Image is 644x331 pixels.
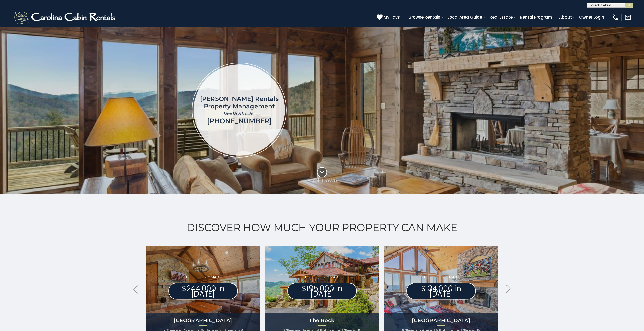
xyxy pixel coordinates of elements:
p: Give Us A Call At: [200,110,279,117]
a: Owner Login [577,13,607,22]
h4: [GEOGRAPHIC_DATA] [384,317,498,324]
a: My Favs [377,14,401,21]
a: [PHONE_NUMBER] [207,117,272,125]
h1: [PERSON_NAME] Rentals Property Management [200,95,279,110]
p: THIS PROPERTY MADE [168,274,238,280]
h4: [GEOGRAPHIC_DATA] [146,317,260,324]
p: $195,000 in [DATE] [287,283,357,300]
p: $244,000 in [DATE] [168,283,238,300]
a: Real Estate [487,13,515,22]
span: My Favs [384,14,400,20]
p: THIS PROPERTY MADE [287,274,357,280]
a: Local Area Guide [445,13,485,22]
iframe: New Contact Form [368,42,534,178]
p: Scroll Down [307,177,337,183]
a: About [557,13,574,22]
h4: The Rock [265,317,379,324]
h2: Discover How Much Your Property Can Make [13,222,631,233]
a: Browse Rentals [406,13,443,22]
img: White-1-2.png [13,10,118,25]
a: Rental Program [517,13,554,22]
p: $134,000 in [DATE] [406,283,476,300]
p: THIS PROPERTY MADE [406,274,476,280]
img: phone-regular-white.png [612,14,619,21]
img: mail-regular-white.png [624,14,631,21]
